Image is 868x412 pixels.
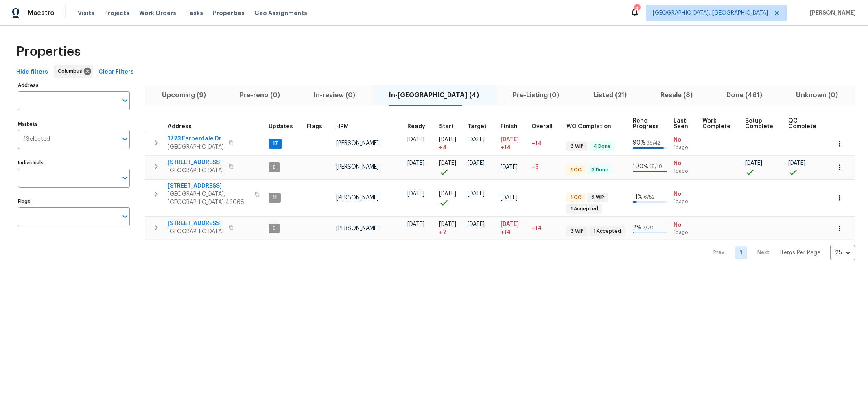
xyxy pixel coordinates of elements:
[590,228,624,235] span: 1 Accepted
[227,90,292,101] span: Pre-reno (0)
[531,124,553,129] span: Overall
[501,137,519,142] span: [DATE]
[407,137,424,142] span: [DATE]
[633,118,660,129] span: Reno Progress
[439,228,446,237] span: + 2
[377,90,491,101] span: In-[GEOGRAPHIC_DATA] (4)
[497,217,528,240] td: Scheduled to finish 14 day(s) late
[633,225,641,230] span: 2 %
[497,132,528,155] td: Scheduled to finish 14 day(s) late
[98,67,134,77] span: Clear Filters
[807,9,856,17] span: [PERSON_NAME]
[673,144,696,151] span: 1d ago
[673,136,696,144] span: No
[18,160,130,165] label: Individuals
[567,194,585,201] span: 1 QC
[501,90,571,101] span: Pre-Listing (0)
[468,221,485,227] span: [DATE]
[16,67,48,77] span: Hide filters
[673,118,689,129] span: Last Seen
[269,194,280,201] span: 11
[788,160,805,166] span: [DATE]
[269,225,279,232] span: 9
[18,199,130,204] label: Flags
[439,144,447,152] span: + 4
[788,118,817,129] span: QC Complete
[531,124,560,129] div: Days past target finish date
[780,249,820,257] p: Items Per Page
[468,137,485,142] span: [DATE]
[653,9,768,17] span: [GEOGRAPHIC_DATA], [GEOGRAPHIC_DATA]
[150,90,218,101] span: Upcoming (9)
[643,225,654,230] span: 2 / 70
[588,167,612,173] span: 3 Done
[673,198,696,205] span: 1d ago
[139,9,176,17] span: Work Orders
[18,83,130,88] label: Address
[436,217,464,240] td: Project started 2 days late
[28,9,55,17] span: Maestro
[302,90,367,101] span: In-review (0)
[567,167,585,173] span: 1 QC
[673,190,696,198] span: No
[531,141,542,147] span: +14
[501,195,518,201] span: [DATE]
[633,140,645,146] span: 90 %
[501,144,511,152] span: +14
[168,143,224,151] span: [GEOGRAPHIC_DATA]
[407,221,424,227] span: [DATE]
[104,9,129,17] span: Projects
[254,9,307,17] span: Geo Assignments
[501,124,518,129] span: Finish
[439,160,456,166] span: [DATE]
[168,158,224,167] span: [STREET_ADDRESS]
[501,221,519,227] span: [DATE]
[567,206,601,213] span: 1 Accepted
[168,182,250,190] span: [STREET_ADDRESS]
[168,190,250,206] span: [GEOGRAPHIC_DATA], [GEOGRAPHIC_DATA] 43068
[119,172,131,184] button: Open
[702,118,731,129] span: Work Complete
[673,160,696,168] span: No
[18,122,130,127] label: Markets
[439,191,456,197] span: [DATE]
[644,195,655,199] span: 6 / 52
[336,195,379,201] span: [PERSON_NAME]
[168,124,192,129] span: Address
[186,10,203,16] span: Tasks
[269,164,279,171] span: 9
[673,229,696,236] span: 1d ago
[439,124,461,129] div: Actual renovation start date
[407,191,424,197] span: [DATE]
[95,65,137,80] button: Clear Filters
[501,124,525,129] div: Projected renovation finish date
[468,124,487,129] span: Target
[735,246,747,259] a: Goto page 1
[745,118,774,129] span: Setup Complete
[269,124,293,129] span: Updates
[436,179,464,217] td: Project started on time
[439,124,454,129] span: Start
[715,90,774,101] span: Done (461)
[501,228,511,237] span: +14
[468,124,494,129] div: Target renovation project end date
[168,167,224,175] span: [GEOGRAPHIC_DATA]
[588,194,608,201] span: 2 WIP
[531,226,542,231] span: +14
[336,164,379,170] span: [PERSON_NAME]
[407,124,425,129] span: Ready
[528,132,563,155] td: 14 day(s) past target finish date
[567,143,587,150] span: 3 WIP
[590,143,614,150] span: 4 Done
[439,221,456,227] span: [DATE]
[24,136,50,143] span: 1 Selected
[745,160,762,166] span: [DATE]
[436,132,464,155] td: Project started 4 days late
[649,164,662,169] span: 19 / 19
[634,5,640,13] div: 4
[407,160,424,166] span: [DATE]
[830,242,855,263] div: 25
[269,140,281,147] span: 17
[468,191,485,197] span: [DATE]
[468,160,485,166] span: [DATE]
